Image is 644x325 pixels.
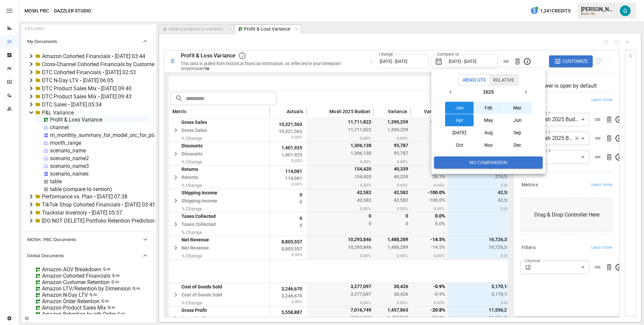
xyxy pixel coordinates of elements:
button: Mar [503,102,532,114]
button: Apr [445,114,474,126]
button: Relative [489,75,518,85]
button: Dec [503,139,532,151]
button: Nov [474,139,503,151]
button: Jan [445,102,474,114]
button: 2025 [457,86,520,98]
button: [DATE] [445,127,474,139]
button: No Comparison [434,156,543,169]
button: Absolute [459,75,490,85]
button: Oct [445,139,474,151]
button: Jun [503,114,532,126]
button: Feb [474,102,503,114]
button: Sep [503,127,532,139]
button: May [474,114,503,126]
button: Aug [474,127,503,139]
